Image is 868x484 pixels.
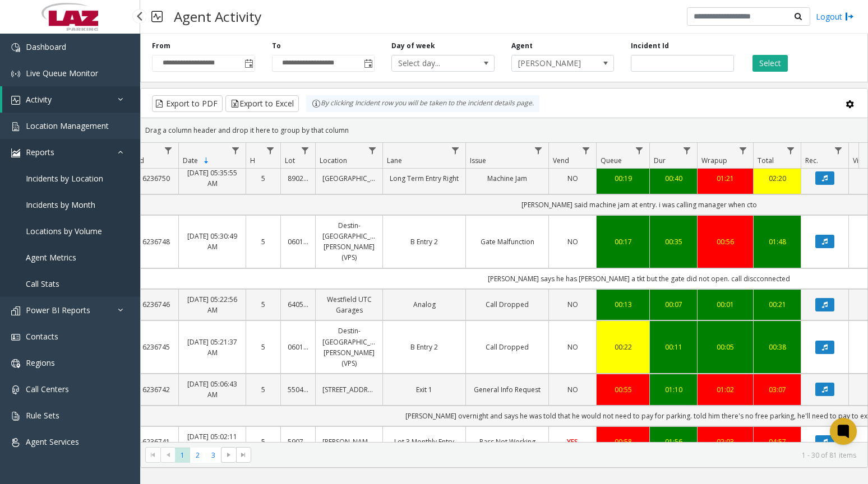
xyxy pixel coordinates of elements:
[556,173,589,184] a: NO
[26,199,95,210] span: Incidents by Month
[845,11,854,22] img: logout
[362,55,374,71] span: Toggle popup
[26,436,79,447] span: Agent Services
[11,385,20,394] img: 'icon'
[567,437,578,446] span: YES
[26,357,55,368] span: Regions
[603,384,643,395] a: 00:55
[556,342,589,352] a: NO
[138,156,144,165] span: Id
[168,3,267,30] h3: Agent Activity
[322,325,376,369] a: Destin-[GEOGRAPHIC_DATA][PERSON_NAME] (VPS)
[601,156,622,165] span: Queue
[322,220,376,263] a: Destin-[GEOGRAPHIC_DATA][PERSON_NAME] (VPS)
[704,436,746,447] a: 02:03
[202,156,211,165] span: Sortable
[288,384,308,395] a: 550461
[140,436,172,447] a: 6236741
[654,156,666,165] span: Dur
[473,173,542,184] a: Machine Jam
[736,143,751,158] a: Wrapup Filter Menu
[567,300,578,309] span: NO
[603,342,643,352] a: 00:22
[161,143,176,158] a: Id Filter Menu
[657,384,690,395] a: 01:10
[175,448,190,463] span: Page 1
[657,299,690,310] a: 00:07
[365,143,380,158] a: Location Filter Menu
[186,167,239,189] a: [DATE] 05:35:55 AM
[657,436,690,447] a: 01:56
[26,94,52,105] span: Activity
[603,173,643,184] div: 00:19
[704,173,746,184] a: 01:21
[603,299,643,310] a: 00:13
[141,143,867,442] div: Data table
[657,342,690,352] div: 00:11
[473,436,542,447] a: Pass Not Working
[657,236,690,247] div: 00:35
[556,299,589,310] a: NO
[26,384,69,394] span: Call Centers
[242,55,255,71] span: Toggle popup
[704,342,746,352] a: 00:05
[272,41,281,51] label: To
[704,384,746,395] div: 01:02
[11,96,20,105] img: 'icon'
[183,156,198,165] span: Date
[288,342,308,352] a: 060166
[140,384,172,395] a: 6236742
[26,278,59,289] span: Call Stats
[140,299,172,310] a: 6236746
[657,173,690,184] a: 00:40
[322,173,376,184] a: [GEOGRAPHIC_DATA]
[603,436,643,447] div: 00:58
[141,120,867,140] div: Drag a column header and drop it here to group by that column
[225,95,299,112] button: Export to Excel
[390,173,459,184] a: Long Term Entry Right
[603,236,643,247] div: 00:17
[190,448,205,463] span: Page 2
[511,41,533,51] label: Agent
[760,384,794,395] a: 03:07
[760,299,794,310] a: 00:21
[556,384,589,395] a: NO
[473,342,542,352] a: Call Dropped
[11,69,20,78] img: 'icon'
[392,55,473,71] span: Select day...
[579,143,594,158] a: Vend Filter Menu
[26,410,59,421] span: Rule Sets
[556,436,589,447] a: YES
[253,173,274,184] a: 5
[224,450,233,459] span: Go to the next page
[680,143,695,158] a: Dur Filter Menu
[253,299,274,310] a: 5
[253,236,274,247] a: 5
[11,359,20,368] img: 'icon'
[760,436,794,447] div: 04:57
[26,173,103,184] span: Incidents by Location
[253,384,274,395] a: 5
[186,431,239,453] a: [DATE] 05:02:11 AM
[760,173,794,184] a: 02:20
[140,342,172,352] a: 6236745
[186,231,239,252] a: [DATE] 05:30:49 AM
[236,447,251,463] span: Go to the last page
[26,226,102,236] span: Locations by Volume
[253,342,274,352] a: 5
[263,143,278,158] a: H Filter Menu
[704,236,746,247] a: 00:56
[760,342,794,352] a: 00:38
